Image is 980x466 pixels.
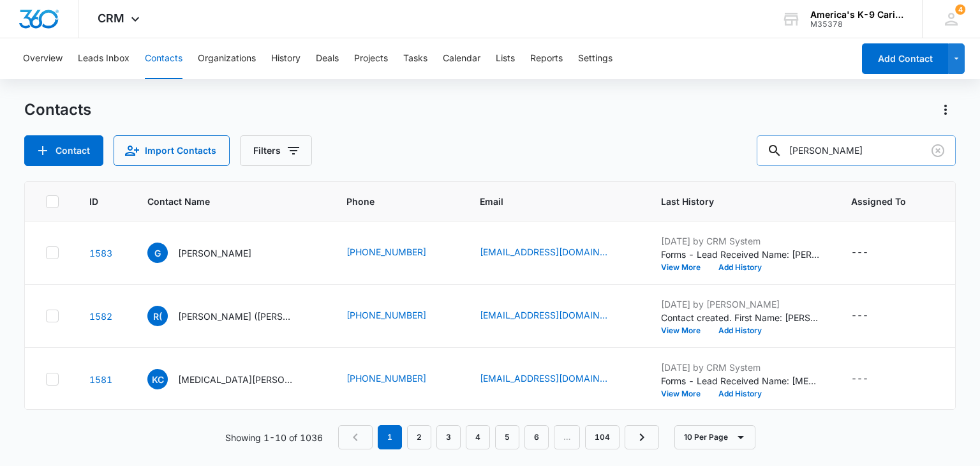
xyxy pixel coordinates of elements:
[240,135,312,166] button: Filters
[403,38,427,79] button: Tasks
[578,38,612,79] button: Settings
[810,20,903,29] div: account id
[851,308,891,324] div: Assigned To - - Select to Edit Field
[443,38,480,79] button: Calendar
[935,100,956,120] button: Actions
[147,306,316,326] div: Contact Name - Rosie (Tania Villasenor Referral) - Select to Edit Field
[709,390,771,398] button: Add History
[89,311,112,322] a: Navigate to contact details page for Rosie (Tania Villasenor Referral)
[851,195,906,208] span: Assigned To
[955,4,965,15] span: 4
[851,308,868,324] div: ---
[851,245,868,260] div: ---
[198,38,256,79] button: Organizations
[407,425,431,449] a: Page 2
[147,369,316,389] div: Contact Name - Kyra Camacho - Select to Edit Field
[862,43,948,74] button: Add Contact
[89,248,112,259] a: Navigate to contact details page for Gayathri
[78,38,130,79] button: Leads Inbox
[480,245,607,259] a: [EMAIL_ADDRESS][DOMAIN_NAME]
[346,308,449,324] div: Phone - (334) 379-4771 - Select to Edit Field
[661,390,709,398] button: View More
[661,195,802,208] span: Last History
[147,195,297,208] span: Contact Name
[316,38,339,79] button: Deals
[89,374,112,385] a: Navigate to contact details page for Kyra Camacho
[271,38,301,79] button: History
[955,4,965,15] div: notifications count
[480,245,630,260] div: Email - gayathrimeenakshi@ymail.com - Select to Edit Field
[346,372,426,385] a: [PHONE_NUMBER]
[24,100,91,119] h1: Contacts
[98,11,124,25] span: CRM
[436,425,461,449] a: Page 3
[338,425,659,449] nav: Pagination
[178,246,251,260] p: [PERSON_NAME]
[378,425,402,449] em: 1
[661,234,820,248] p: [DATE] by CRM System
[674,425,755,449] button: 10 Per Page
[346,245,426,259] a: [PHONE_NUMBER]
[346,195,431,208] span: Phone
[114,135,230,166] button: Import Contacts
[928,140,948,161] button: Clear
[89,195,98,208] span: ID
[178,373,293,386] p: [MEDICAL_DATA][PERSON_NAME]
[661,264,709,271] button: View More
[496,38,515,79] button: Lists
[757,135,956,166] input: Search Contacts
[346,245,449,260] div: Phone - (703) 835-0651 - Select to Edit Field
[346,372,449,387] div: Phone - (540) 847-1128 - Select to Edit Field
[480,308,630,324] div: Email - rlr_firefighter@aol.com - Select to Edit Field
[495,425,519,449] a: Page 5
[24,135,103,166] button: Add Contact
[661,297,820,311] p: [DATE] by [PERSON_NAME]
[354,38,388,79] button: Projects
[23,38,63,79] button: Overview
[147,243,168,263] span: G
[346,308,426,322] a: [PHONE_NUMBER]
[480,195,612,208] span: Email
[178,310,293,323] p: [PERSON_NAME] ([PERSON_NAME] Referral)
[709,327,771,334] button: Add History
[530,38,563,79] button: Reports
[851,245,891,260] div: Assigned To - - Select to Edit Field
[851,372,868,387] div: ---
[480,308,607,322] a: [EMAIL_ADDRESS][DOMAIN_NAME]
[145,38,182,79] button: Contacts
[661,374,820,387] p: Forms - Lead Received Name: [MEDICAL_DATA][PERSON_NAME] Email: [EMAIL_ADDRESS][DOMAIN_NAME] Phone...
[466,425,490,449] a: Page 4
[480,372,630,387] div: Email - kyracamacho49@gmail.com - Select to Edit Field
[709,264,771,271] button: Add History
[524,425,549,449] a: Page 6
[851,372,891,387] div: Assigned To - - Select to Edit Field
[661,248,820,261] p: Forms - Lead Received Name: [PERSON_NAME] Email: [EMAIL_ADDRESS][DOMAIN_NAME] Phone: [PHONE_NUMBE...
[147,306,168,326] span: R(
[225,431,323,444] p: Showing 1-10 of 1036
[480,372,607,385] a: [EMAIL_ADDRESS][DOMAIN_NAME]
[585,425,620,449] a: Page 104
[147,369,168,389] span: KC
[625,425,659,449] a: Next Page
[810,10,903,20] div: account name
[661,327,709,334] button: View More
[661,361,820,374] p: [DATE] by CRM System
[147,243,274,263] div: Contact Name - Gayathri - Select to Edit Field
[661,311,820,324] p: Contact created. First Name: [PERSON_NAME] Last Name: ([PERSON_NAME] Referral) Phone: [PHONE_NUMB...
